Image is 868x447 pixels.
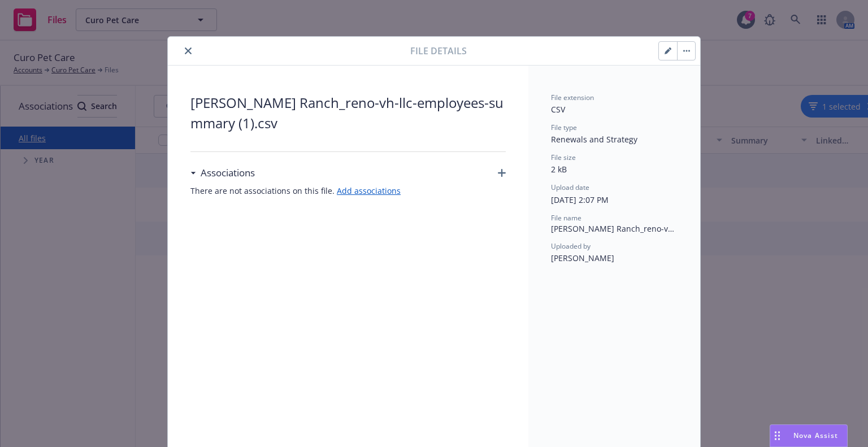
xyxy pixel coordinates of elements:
span: [PERSON_NAME] Ranch_reno-vh-llc-employees-summary (1).csv [190,93,506,133]
div: Associations [190,166,255,180]
span: There are not associations on this file. [190,185,506,197]
span: [DATE] 2:07 PM [551,194,609,205]
div: Drag to move [770,425,784,446]
span: Uploaded by [551,241,591,251]
span: CSV [551,104,565,115]
a: Add associations [337,185,401,196]
span: File type [551,123,577,132]
button: close [181,44,195,58]
span: [PERSON_NAME] [551,253,614,263]
span: Nova Assist [793,431,838,440]
span: Renewals and Strategy [551,134,637,145]
span: Upload date [551,183,589,192]
span: [PERSON_NAME] Ranch_reno-vh-llc-employees-summary (1).csv [551,223,678,235]
button: Nova Assist [770,424,848,447]
span: File details [410,44,467,58]
span: File name [551,213,581,223]
span: File extension [551,93,594,102]
span: File size [551,153,576,162]
span: 2 kB [551,164,567,175]
h3: Associations [201,166,255,180]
